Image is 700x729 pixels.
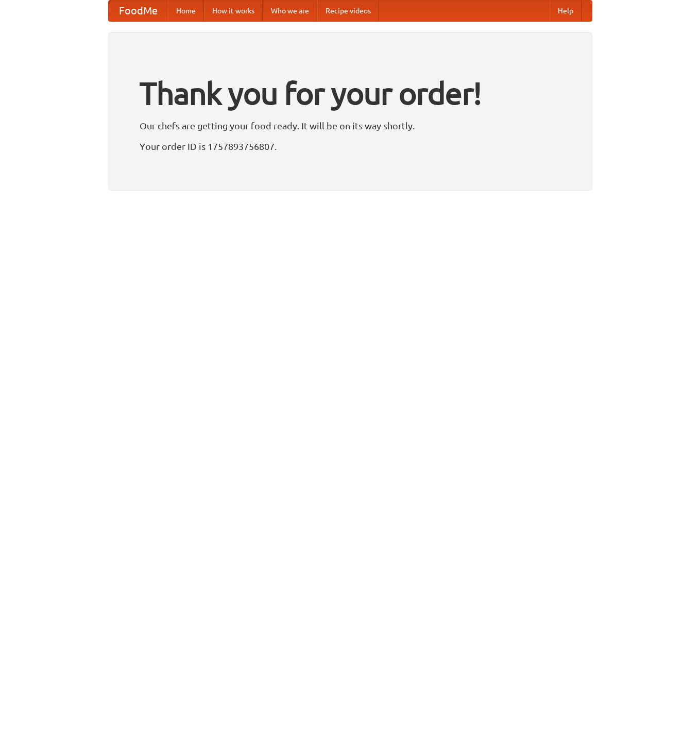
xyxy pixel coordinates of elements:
a: FoodMe [109,1,168,21]
a: How it works [204,1,263,21]
a: Who we are [263,1,317,21]
p: Your order ID is 1757893756807. [140,139,561,154]
a: Home [168,1,204,21]
h1: Thank you for your order! [140,69,561,118]
p: Our chefs are getting your food ready. It will be on its way shortly. [140,118,561,133]
a: Recipe videos [317,1,379,21]
a: Help [550,1,582,21]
